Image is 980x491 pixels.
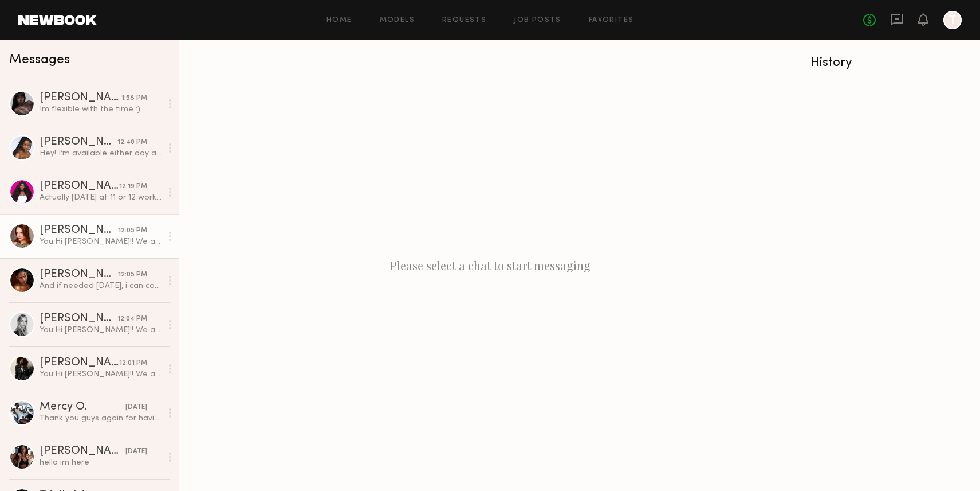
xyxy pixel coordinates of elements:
div: 12:01 PM [119,358,147,369]
div: You: Hi [PERSON_NAME]!! We are planning a bronzer shade swatch for [DATE], or [DATE] in [GEOGRAPH... [40,325,162,336]
div: 1:58 PM [121,93,147,104]
div: 12:40 PM [117,137,147,148]
a: T [943,11,962,29]
div: Mercy O. [40,402,125,413]
div: [DATE] [125,402,147,413]
div: 12:05 PM [118,270,147,280]
div: You: Hi [PERSON_NAME]!! We are planning a bronzer shade swatch for [DATE], or [DATE] in [GEOGRAPH... [40,236,162,247]
div: [PERSON_NAME] [40,137,117,148]
div: [DATE] [125,446,147,457]
div: Hey! I’m available either day anytime! [40,148,162,159]
div: History [810,56,971,69]
div: Actually [DATE] at 11 or 12 works too so whichever fits your schedule best [40,192,162,203]
div: Im flexible with the time :) [40,104,162,115]
div: [PERSON_NAME] [40,181,119,192]
a: Favorites [589,17,634,24]
div: Please select a chat to start messaging [179,40,801,491]
div: Thank you guys again for having me. 😊🙏🏿 [40,413,162,424]
a: Models [380,17,415,24]
div: You: Hi [PERSON_NAME]!! We are planning a bronzer shade swatch for [DATE], or [DATE] in [GEOGRAPH... [40,369,162,380]
div: [PERSON_NAME] [40,269,118,280]
div: [PERSON_NAME] [40,225,118,236]
div: 12:04 PM [117,314,147,325]
div: And if needed [DATE], i can come anytime between 1 and 4:30 [40,280,162,291]
span: Messages [9,53,70,67]
div: 12:05 PM [118,225,147,236]
div: [PERSON_NAME] [40,313,117,325]
a: Home [326,17,352,24]
a: Job Posts [514,17,561,24]
div: 12:19 PM [119,181,147,192]
div: hello im here [40,457,162,468]
div: [PERSON_NAME] [40,357,119,369]
a: Requests [442,17,486,24]
div: [PERSON_NAME] [40,446,125,457]
div: [PERSON_NAME] [40,92,121,104]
